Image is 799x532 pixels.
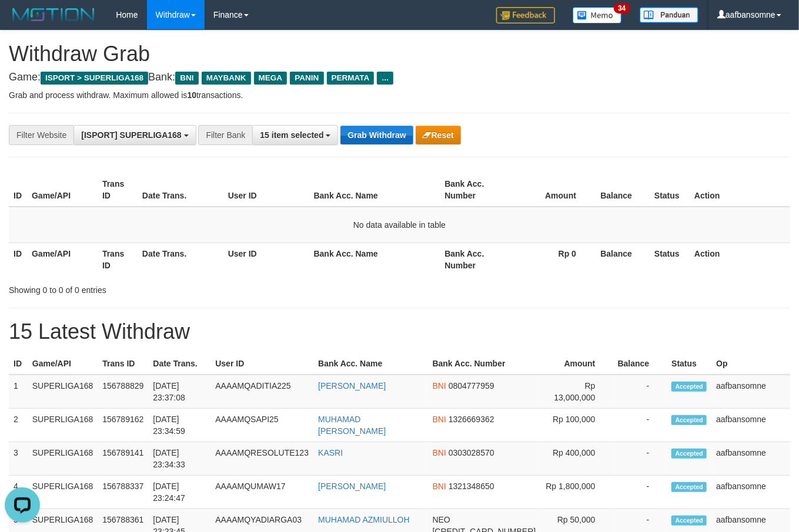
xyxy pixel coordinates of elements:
a: MUHAMAD [PERSON_NAME] [318,415,386,436]
td: aafbansomne [711,375,790,409]
td: Rp 13,000,000 [540,375,613,409]
button: Open LiveChat chat widget [5,5,40,40]
th: Balance [594,173,650,207]
a: [PERSON_NAME] [318,482,386,491]
th: Game/API [28,353,98,375]
td: aafbansomne [711,442,790,476]
a: KASRI [318,448,343,457]
span: PANIN [290,72,323,85]
th: Bank Acc. Number [440,243,510,276]
h1: Withdraw Grab [9,42,790,66]
td: 156788337 [98,476,148,509]
th: Bank Acc. Number [428,353,541,375]
th: Op [711,353,790,375]
th: Trans ID [98,173,138,207]
td: [DATE] 23:34:33 [148,442,210,476]
td: 4 [9,476,28,509]
span: BNI [433,448,446,457]
td: No data available in table [9,207,790,243]
th: Game/API [27,173,98,207]
td: 2 [9,409,28,442]
span: Accepted [671,482,707,492]
th: Balance [594,243,650,276]
span: ... [377,72,393,85]
th: Bank Acc. Name [309,243,440,276]
th: Balance [613,353,667,375]
td: SUPERLIGA168 [28,442,98,476]
th: User ID [210,353,313,375]
td: 156788829 [98,375,148,409]
th: ID [9,173,27,207]
p: Grab and process withdraw. Maximum allowed is transactions. [9,89,790,101]
th: Date Trans. [138,243,223,276]
td: - [613,442,667,476]
img: Feedback.jpg [496,7,555,23]
td: [DATE] 23:24:47 [148,476,210,509]
td: aafbansomne [711,409,790,442]
th: Trans ID [98,243,138,276]
span: MAYBANK [202,72,251,85]
th: ID [9,353,28,375]
div: Filter Bank [198,125,252,145]
span: 34 [614,3,630,14]
td: AAAAMQRESOLUTE123 [210,442,313,476]
div: Showing 0 to 0 of 0 entries [9,280,324,296]
td: 156789141 [98,442,148,476]
strong: 10 [187,90,196,100]
span: ISPORT > SUPERLIGA168 [41,72,148,85]
td: 1 [9,375,28,409]
a: MUHAMAD AZMIULLOH [318,515,410,524]
span: MEGA [254,72,287,85]
td: Rp 1,800,000 [540,476,613,509]
th: Status [667,353,711,375]
td: 3 [9,442,28,476]
th: Bank Acc. Name [313,353,427,375]
img: Button%20Memo.svg [573,7,622,23]
button: 15 item selected [252,125,338,145]
img: MOTION_logo.png [9,6,98,23]
span: Accepted [671,415,707,425]
span: NEO [433,515,450,524]
td: SUPERLIGA168 [28,409,98,442]
th: Rp 0 [510,243,594,276]
span: Accepted [671,382,707,392]
td: - [613,409,667,442]
div: Filter Website [9,125,73,145]
td: AAAAMQADITIA225 [210,375,313,409]
span: Copy 0804777959 to clipboard [449,381,494,390]
button: Reset [416,126,461,144]
td: AAAAMQUMAW17 [210,476,313,509]
h4: Game: Bank: [9,72,790,83]
th: Amount [510,173,594,207]
th: Date Trans. [138,173,223,207]
button: Grab Withdraw [340,126,413,144]
td: - [613,375,667,409]
th: Action [690,243,790,276]
td: SUPERLIGA168 [28,375,98,409]
th: ID [9,243,27,276]
span: BNI [433,482,446,491]
th: Trans ID [98,353,148,375]
span: BNI [175,72,198,85]
span: 15 item selected [260,130,323,140]
span: PERMATA [327,72,375,85]
th: Bank Acc. Name [309,173,440,207]
td: Rp 400,000 [540,442,613,476]
a: [PERSON_NAME] [318,381,386,390]
td: aafbansomne [711,476,790,509]
td: Rp 100,000 [540,409,613,442]
td: [DATE] 23:34:59 [148,409,210,442]
th: Action [690,173,790,207]
button: [ISPORT] SUPERLIGA168 [73,125,196,145]
th: User ID [223,243,309,276]
span: Copy 0303028570 to clipboard [449,448,494,457]
span: BNI [433,415,446,424]
span: [ISPORT] SUPERLIGA168 [81,130,181,140]
th: Status [650,173,690,207]
span: Copy 1321348650 to clipboard [449,482,494,491]
th: Date Trans. [148,353,210,375]
span: Copy 1326669362 to clipboard [449,415,494,424]
td: - [613,476,667,509]
td: [DATE] 23:37:08 [148,375,210,409]
th: User ID [223,173,309,207]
